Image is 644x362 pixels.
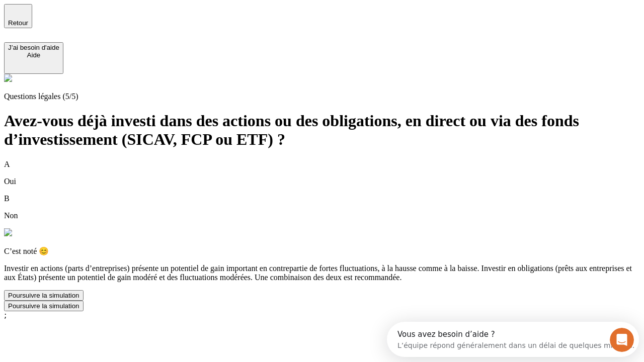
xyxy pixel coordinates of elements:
p: Questions légales (5/5) [4,92,640,101]
img: alexis.png [4,228,12,236]
p: B [4,194,640,203]
p: Investir en actions (parts d’entreprises) présente un potentiel de gain important en contrepartie... [4,264,640,282]
img: alexis.png [4,74,12,82]
iframe: Intercom live chat [610,328,634,352]
p: Oui [4,177,640,186]
div: J’ai besoin d'aide [8,44,59,51]
p: A [4,160,640,169]
div: ; [4,311,640,319]
div: Poursuivre la simulation [8,292,79,299]
div: L’équipe répond généralement dans un délai de quelques minutes. [11,17,248,27]
iframe: Intercom live chat discovery launcher [387,322,639,357]
p: Non [4,211,640,220]
div: Poursuivre la simulation [8,302,79,310]
div: Aide [8,51,59,59]
button: Poursuivre la simulation [4,290,84,301]
div: Ouvrir le Messenger Intercom [4,4,277,32]
div: Vous avez besoin d’aide ? [11,9,248,17]
p: C’est noté 😊 [4,246,640,256]
button: Retour [4,4,32,28]
button: J’ai besoin d'aideAide [4,42,63,74]
button: Poursuivre la simulation [4,301,84,311]
h1: Avez-vous déjà investi dans des actions ou des obligations, en direct ou via des fonds d’investis... [4,112,640,149]
span: Retour [8,19,28,27]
